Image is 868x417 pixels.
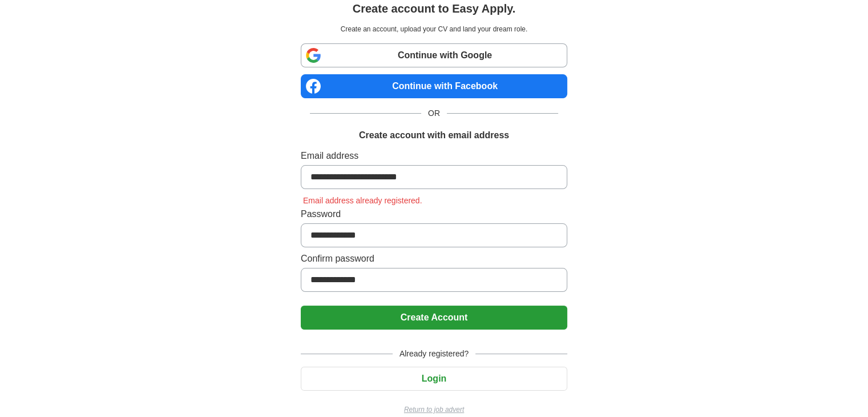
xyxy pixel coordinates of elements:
a: Login [301,374,567,383]
p: Create an account, upload your CV and land your dream role. [303,24,565,34]
label: Email address [301,149,567,163]
a: Return to job advert [301,404,567,415]
button: Create Account [301,306,567,330]
span: Already registered? [393,348,475,360]
button: Login [301,367,567,391]
a: Continue with Google [301,43,567,67]
a: Continue with Facebook [301,74,567,98]
span: Email address already registered. [301,196,425,205]
label: Confirm password [301,252,567,266]
label: Password [301,207,567,221]
h1: Create account with email address [359,129,509,142]
span: OR [421,107,447,119]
